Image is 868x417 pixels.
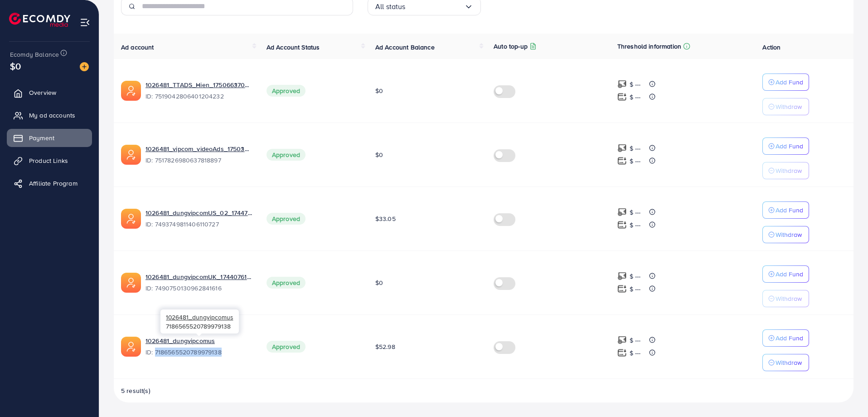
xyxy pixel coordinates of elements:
[630,156,641,167] p: $ ---
[375,43,435,52] span: Ad Account Balance
[145,92,252,101] span: ID: 7519042806401204232
[7,174,92,192] a: Affiliate Program
[762,137,809,155] button: Add Fund
[776,101,802,112] p: Withdraw
[762,226,809,243] button: Withdraw
[145,208,252,229] div: <span class='underline'>1026481_dungvipcomUS_02_1744774713900</span></br>7493749811406110727
[166,313,233,321] span: 1026481_dungvipcomus
[762,354,809,371] button: Withdraw
[145,80,252,89] a: 1026481_TTADS_Hien_1750663705167
[762,201,809,219] button: Add Fund
[762,265,809,283] button: Add Fund
[145,272,252,281] a: 1026481_dungvipcomUK_1744076183761
[776,333,803,343] p: Add Fund
[375,86,383,95] span: $0
[617,143,627,153] img: top-up amount
[776,293,802,304] p: Withdraw
[10,50,59,59] span: Ecomdy Balance
[630,348,641,358] p: $ ---
[7,129,92,147] a: Payment
[121,43,154,52] span: Ad account
[145,348,252,357] span: ID: 7186565520789979138
[267,149,305,161] span: Approved
[121,209,141,229] img: ic-ads-acc.e4c84228.svg
[145,156,252,165] span: ID: 7517826980637818897
[375,342,395,351] span: $52.98
[267,43,320,52] span: Ad Account Status
[29,88,56,97] span: Overview
[267,341,305,353] span: Approved
[617,271,627,281] img: top-up amount
[80,17,90,28] img: menu
[776,205,803,216] p: Add Fund
[121,273,141,293] img: ic-ads-acc.e4c84228.svg
[617,348,627,358] img: top-up amount
[617,207,627,217] img: top-up amount
[267,277,305,289] span: Approved
[617,92,627,102] img: top-up amount
[762,290,809,307] button: Withdraw
[375,150,383,159] span: $0
[160,309,239,334] div: 7186565520789979138
[776,141,803,152] p: Add Fund
[630,335,641,346] p: $ ---
[29,156,68,165] span: Product Links
[630,79,641,90] p: $ ---
[617,335,627,345] img: top-up amount
[29,179,78,188] span: Affiliate Program
[776,165,802,176] p: Withdraw
[762,162,809,179] button: Withdraw
[145,284,252,293] span: ID: 7490750130962841616
[617,284,627,294] img: top-up amount
[630,207,641,218] p: $ ---
[776,269,803,280] p: Add Fund
[630,143,641,154] p: $ ---
[494,41,528,52] p: Auto top-up
[829,376,861,410] iframe: Chat
[121,386,150,395] span: 5 result(s)
[776,357,802,368] p: Withdraw
[145,208,252,217] a: 1026481_dungvipcomUS_02_1744774713900
[121,337,141,357] img: ic-ads-acc.e4c84228.svg
[630,92,641,103] p: $ ---
[145,220,252,229] span: ID: 7493749811406110727
[617,79,627,89] img: top-up amount
[267,213,305,225] span: Approved
[121,81,141,101] img: ic-ads-acc.e4c84228.svg
[9,13,70,27] img: logo
[29,111,75,120] span: My ad accounts
[762,74,809,91] button: Add Fund
[145,336,215,345] a: 1026481_dungvipcomus
[375,278,383,287] span: $0
[145,272,252,293] div: <span class='underline'>1026481_dungvipcomUK_1744076183761</span></br>7490750130962841616
[7,83,92,102] a: Overview
[145,80,252,101] div: <span class='underline'>1026481_TTADS_Hien_1750663705167</span></br>7519042806401204232
[7,106,92,124] a: My ad accounts
[630,284,641,294] p: $ ---
[145,144,252,165] div: <span class='underline'>1026481_vipcom_videoAds_1750380509111</span></br>7517826980637818897
[762,98,809,115] button: Withdraw
[617,41,681,52] p: Threshold information
[80,62,89,71] img: image
[776,77,803,88] p: Add Fund
[375,214,396,223] span: $33.05
[145,144,252,153] a: 1026481_vipcom_videoAds_1750380509111
[617,220,627,230] img: top-up amount
[29,133,54,142] span: Payment
[762,43,781,52] span: Action
[776,229,802,240] p: Withdraw
[7,152,92,170] a: Product Links
[630,220,641,231] p: $ ---
[630,271,641,282] p: $ ---
[267,85,305,97] span: Approved
[121,145,141,165] img: ic-ads-acc.e4c84228.svg
[762,329,809,347] button: Add Fund
[617,156,627,166] img: top-up amount
[10,59,21,73] span: $0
